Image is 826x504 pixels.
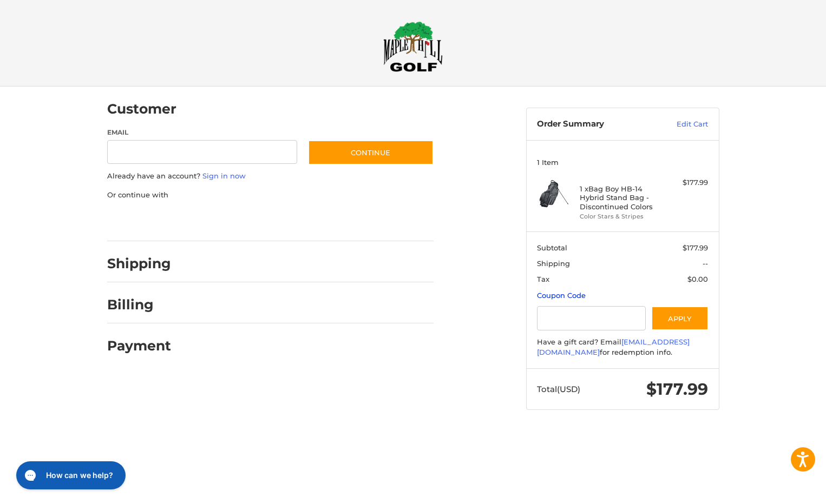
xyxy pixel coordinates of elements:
p: Already have an account? [107,171,434,182]
iframe: PayPal-paypal [103,211,185,230]
img: Maple Hill Golf [383,21,443,72]
input: Gift Certificate or Coupon Code [537,306,646,330]
h2: Payment [107,337,171,354]
h4: 1 x Bag Boy HB-14 Hybrid Stand Bag - Discontinued Colors [580,184,663,211]
button: Continue [308,140,434,165]
div: Have a gift card? Email for redemption info. [537,337,708,358]
iframe: PayPal-paylater [195,211,277,230]
h2: Shipping [107,255,171,272]
span: -- [703,259,708,268]
a: Sign in now [202,171,246,180]
span: Tax [537,275,549,283]
span: Subtotal [537,243,567,252]
span: $177.99 [683,243,708,252]
h3: Order Summary [537,119,653,130]
label: Email [107,128,298,137]
li: Color Stars & Stripes [580,212,663,221]
h2: Billing [107,296,171,313]
iframe: Gorgias live chat messenger [11,457,129,493]
a: Coupon Code [537,291,586,300]
p: Or continue with [107,190,434,201]
button: Apply [651,306,709,330]
h2: Customer [107,101,176,117]
span: $177.99 [646,379,708,399]
span: Shipping [537,259,570,268]
h3: 1 Item [537,158,708,167]
div: $177.99 [665,177,708,188]
iframe: PayPal-venmo [287,211,368,230]
a: Edit Cart [653,119,708,130]
span: Total (USD) [537,384,580,394]
span: $0.00 [687,275,708,283]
